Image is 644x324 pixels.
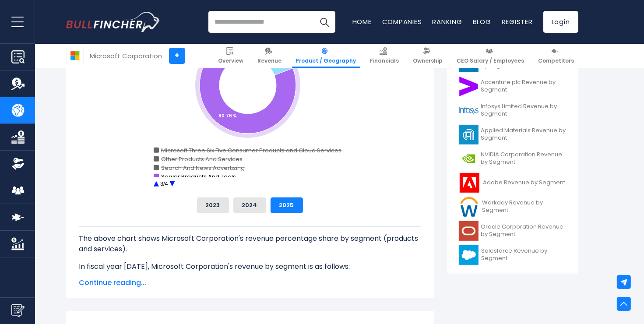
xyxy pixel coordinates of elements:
[258,57,282,64] span: Revenue
[292,44,360,68] a: Product / Geography
[454,99,572,123] a: Infosys Limited Revenue by Segment
[459,101,479,120] img: INFY logo
[454,171,572,195] a: Adobe Revenue by Segment
[66,12,161,32] img: Bullfincher logo
[161,164,245,172] text: Search And News Advertising
[535,44,578,68] a: Competitors
[538,57,574,64] span: Competitors
[197,197,229,213] button: 2023
[413,57,443,64] span: Ownership
[481,55,567,70] span: Dell Technologies Revenue by Segment
[366,44,403,68] a: Financials
[459,149,479,169] img: NVDA logo
[79,15,421,190] svg: Microsoft Corporation's Revenue Share by Segment
[459,197,480,217] img: WDAY logo
[296,57,356,64] span: Product / Geography
[160,180,168,187] text: 3/4
[161,155,243,163] text: Other Products And Services
[481,79,567,94] span: Accenture plc Revenue by Segment
[459,173,481,193] img: ADBE logo
[459,245,479,265] img: CRM logo
[502,17,533,26] a: Register
[483,179,566,187] span: Adobe Revenue by Segment
[454,243,572,267] a: Salesforce Revenue by Segment
[271,197,303,213] button: 2025
[482,199,566,214] span: Workday Revenue by Segment
[454,74,572,99] a: Accenture plc Revenue by Segment
[459,221,479,241] img: ORCL logo
[481,151,567,166] span: NVIDIA Corporation Revenue by Segment
[169,48,185,64] a: +
[218,57,244,64] span: Overview
[473,17,491,26] a: Blog
[254,44,286,68] a: Revenue
[459,125,479,144] img: AMAT logo
[459,77,479,96] img: ACN logo
[454,123,572,147] a: Applied Materials Revenue by Segment
[454,147,572,171] a: NVIDIA Corporation Revenue by Segment
[215,44,248,68] a: Overview
[218,113,237,119] tspan: 80.76 %
[481,103,567,118] span: Infosys Limited Revenue by Segment
[90,51,162,61] div: Microsoft Corporation
[79,278,421,288] span: Continue reading...
[161,146,341,155] text: Microsoft Three Six Five Consumer Products and Cloud Services
[79,233,421,254] p: The above chart shows Microsoft Corporation's revenue percentage share by segment (products and s...
[11,157,25,170] img: Ownership
[370,57,399,64] span: Financials
[454,219,572,243] a: Oracle Corporation Revenue by Segment
[543,11,578,33] a: Login
[67,47,83,64] img: MSFT logo
[352,17,372,26] a: Home
[79,261,421,272] p: In fiscal year [DATE], Microsoft Corporation's revenue by segment is as follows:
[382,17,422,26] a: Companies
[454,195,572,219] a: Workday Revenue by Segment
[453,44,528,68] a: CEO Salary / Employees
[409,44,447,68] a: Ownership
[457,57,524,64] span: CEO Salary / Employees
[433,17,462,26] a: Ranking
[66,12,160,32] a: Go to homepage
[481,127,567,142] span: Applied Materials Revenue by Segment
[233,197,266,213] button: 2024
[313,11,335,33] button: Search
[481,247,567,262] span: Salesforce Revenue by Segment
[481,223,567,238] span: Oracle Corporation Revenue by Segment
[161,173,236,181] text: Server Products And Tools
